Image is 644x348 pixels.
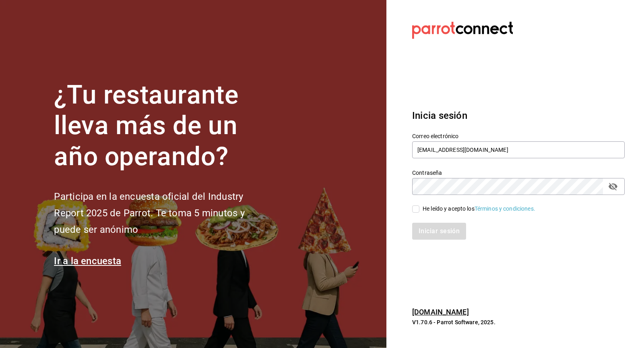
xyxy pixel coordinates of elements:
p: V1.70.6 - Parrot Software, 2025. [412,318,625,326]
h1: ¿Tu restaurante lleva más de un año operando? [54,80,271,172]
a: Términos y condiciones. [475,205,535,212]
a: Ir a la encuesta [54,255,121,267]
div: He leído y acepto los [423,205,535,213]
label: Correo electrónico [412,133,625,139]
h2: Participa en la encuesta oficial del Industry Report 2025 de Parrot. Te toma 5 minutos y puede se... [54,188,271,238]
label: Contraseña [412,170,625,175]
input: Ingresa tu correo electrónico [412,141,625,158]
button: passwordField [606,180,620,193]
h3: Inicia sesión [412,108,625,123]
a: [DOMAIN_NAME] [412,308,469,316]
